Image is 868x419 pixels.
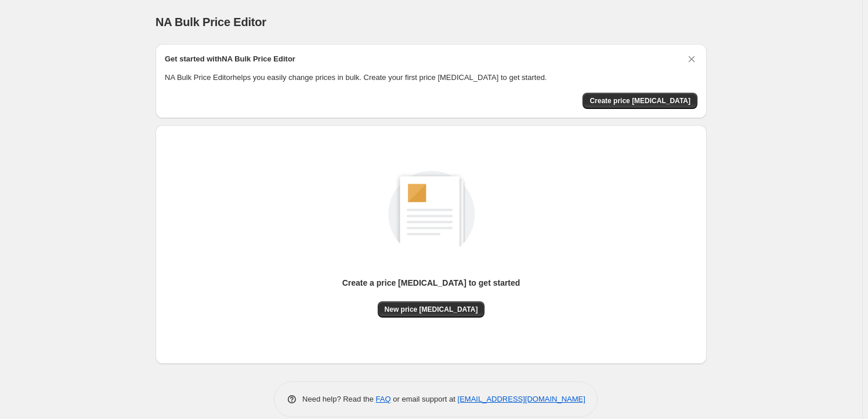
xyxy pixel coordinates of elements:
[583,93,697,109] button: Create price change job
[378,301,485,318] button: New price [MEDICAL_DATA]
[458,395,585,403] a: [EMAIL_ADDRESS][DOMAIN_NAME]
[155,16,266,28] span: NA Bulk Price Editor
[686,53,697,65] button: Dismiss card
[302,395,376,403] span: Need help? Read the
[165,53,295,65] h2: Get started with NA Bulk Price Editor
[589,96,690,105] span: Create price [MEDICAL_DATA]
[165,72,697,83] p: NA Bulk Price Editor helps you easily change prices in bulk. Create your first price [MEDICAL_DAT...
[391,395,458,403] span: or email support at
[376,395,391,403] a: FAQ
[342,277,520,289] p: Create a price [MEDICAL_DATA] to get started
[385,305,478,314] span: New price [MEDICAL_DATA]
